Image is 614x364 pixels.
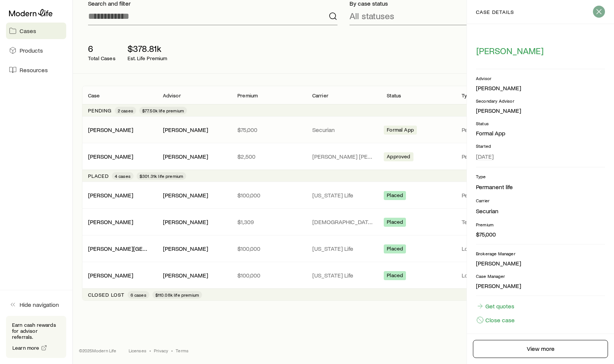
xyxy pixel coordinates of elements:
[88,218,133,226] div: [PERSON_NAME]
[476,45,544,57] button: [PERSON_NAME]
[163,93,181,99] p: Advisor
[476,45,544,56] span: [PERSON_NAME]
[387,127,414,135] span: Formal App
[88,218,133,225] a: [PERSON_NAME]
[462,126,524,133] p: Permanent life
[6,23,66,39] a: Cases
[476,302,515,310] a: Get quotes
[128,55,167,61] p: Est. Life Premium
[129,347,146,353] a: Licenses
[476,129,605,137] p: Formal App
[312,245,375,252] p: [US_STATE] Life
[462,218,524,226] p: Term life
[476,84,521,92] div: [PERSON_NAME]
[88,126,133,134] div: [PERSON_NAME]
[20,301,59,308] span: Hide navigation
[476,273,605,279] p: Case Manager
[476,282,605,290] p: [PERSON_NAME]
[88,43,116,54] p: 6
[88,126,133,133] a: [PERSON_NAME]
[20,27,36,35] span: Cases
[312,271,375,279] p: [US_STATE] Life
[476,221,605,228] p: Premium
[88,153,133,160] a: [PERSON_NAME]
[82,86,605,301] div: Client cases
[237,153,300,160] p: $2,500
[88,191,133,199] div: [PERSON_NAME]
[476,107,521,115] div: [PERSON_NAME]
[387,192,403,200] span: Placed
[12,322,60,340] p: Earn cash rewards for advisor referrals.
[20,47,43,54] span: Products
[20,66,48,74] span: Resources
[12,345,40,350] span: Learn more
[88,292,125,298] p: Closed lost
[171,347,173,353] span: •
[387,272,403,280] span: Placed
[163,245,208,253] div: [PERSON_NAME]
[387,219,403,227] span: Placed
[387,246,403,253] span: Placed
[476,231,605,238] p: $75,000
[88,153,133,161] div: [PERSON_NAME]
[6,316,66,358] div: Earn cash rewards for advisor referrals.Learn more
[88,191,133,199] a: [PERSON_NAME]
[476,98,605,104] p: Secondary Advisor
[79,347,117,353] p: © 2025 Modern Life
[462,271,524,279] p: Long term care (linked benefit)
[476,120,605,126] p: Status
[88,93,100,99] p: Case
[476,75,605,81] p: Advisor
[88,173,109,179] p: Placed
[476,197,605,203] p: Carrier
[312,93,328,99] p: Carrier
[476,9,514,15] p: case details
[350,11,394,21] p: All statuses
[237,271,300,279] p: $100,000
[237,245,300,252] p: $100,000
[476,250,605,256] p: Brokerage Manager
[163,218,208,226] div: [PERSON_NAME]
[154,347,168,353] a: Privacy
[88,55,116,61] p: Total Cases
[476,206,605,215] li: Securian
[387,153,410,161] span: Approved
[476,182,605,191] li: Permanent life
[163,126,208,134] div: [PERSON_NAME]
[163,191,208,199] div: [PERSON_NAME]
[88,108,112,114] p: Pending
[473,340,608,358] a: View more
[88,271,133,279] a: [PERSON_NAME]
[118,108,133,114] span: 2 cases
[237,126,300,133] p: $75,000
[312,191,375,199] p: [US_STATE] Life
[131,292,146,298] span: 6 cases
[128,43,167,54] p: $378.81k
[88,245,151,253] div: [PERSON_NAME][GEOGRAPHIC_DATA]
[462,93,473,99] p: Type
[387,93,401,99] p: Status
[476,143,605,149] p: Started
[88,245,190,252] a: [PERSON_NAME][GEOGRAPHIC_DATA]
[142,108,184,114] span: $77.50k life premium
[476,259,605,267] p: [PERSON_NAME]
[476,153,494,160] span: [DATE]
[312,153,375,160] p: [PERSON_NAME] [PERSON_NAME]
[312,218,375,226] p: [DEMOGRAPHIC_DATA] General
[149,347,151,353] span: •
[476,316,515,324] button: Close case
[462,191,524,199] p: Permanent life
[6,62,66,78] a: Resources
[6,296,66,313] button: Hide navigation
[462,153,524,160] p: Permanent life
[237,93,258,99] p: Premium
[163,153,208,161] div: [PERSON_NAME]
[88,271,133,279] div: [PERSON_NAME]
[140,173,183,179] span: $301.31k life premium
[115,173,131,179] span: 4 cases
[237,218,300,226] p: $1,309
[176,347,188,353] a: Terms
[237,191,300,199] p: $100,000
[312,126,375,133] p: Securian
[462,245,524,252] p: Long term care (linked benefit)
